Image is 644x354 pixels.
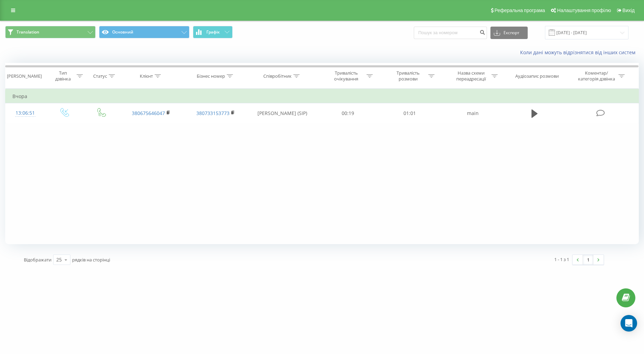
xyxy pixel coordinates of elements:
div: 1 - 1 з 1 [554,256,569,263]
button: Основний [99,26,189,38]
span: Налаштування профілю [557,8,611,13]
a: Коли дані можуть відрізнятися вiд інших систем [520,49,639,56]
a: 1 [583,255,593,265]
span: Translation [17,29,39,35]
button: Експорт [490,27,528,39]
a: 380733153773 [196,110,230,116]
div: Клієнт [140,73,153,79]
div: Аудіозапис розмови [515,73,559,79]
div: Статус [93,73,107,79]
td: [PERSON_NAME] (SIP) [248,103,317,123]
div: Назва схеми переадресації [453,70,490,82]
span: Вихід [623,8,635,13]
td: 01:01 [379,103,441,123]
td: 00:19 [317,103,379,123]
button: Графік [193,26,233,38]
div: Коментар/категорія дзвінка [576,70,617,82]
div: 13:06:51 [12,106,38,120]
span: Відображати [24,257,51,263]
td: main [441,103,505,123]
div: Бізнес номер [197,73,225,79]
td: Вчора [6,89,639,103]
span: Реферальна програма [495,8,545,13]
div: Тривалість розмови [390,70,427,82]
div: Тривалість очікування [328,70,365,82]
input: Пошук за номером [414,27,487,39]
a: 380675646047 [132,110,165,116]
div: 25 [56,256,62,263]
span: рядків на сторінці [72,257,110,263]
span: Графік [206,30,220,35]
div: Тип дзвінка [51,70,75,82]
div: Open Intercom Messenger [621,315,637,332]
div: [PERSON_NAME] [7,73,42,79]
button: Translation [5,26,96,38]
div: Співробітник [263,73,292,79]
